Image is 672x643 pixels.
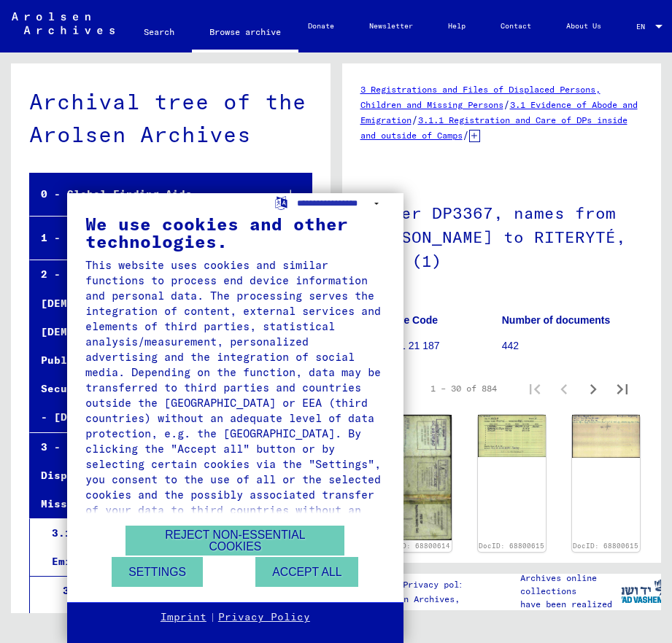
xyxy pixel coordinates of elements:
div: We use cookies and other technologies. [85,215,385,250]
button: Reject non-essential cookies [125,526,344,556]
button: Accept all [255,557,358,587]
div: This website uses cookies and similar functions to process end device information and personal da... [85,257,385,533]
a: Privacy Policy [218,610,310,625]
button: Settings [112,557,203,587]
a: Imprint [161,610,206,625]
